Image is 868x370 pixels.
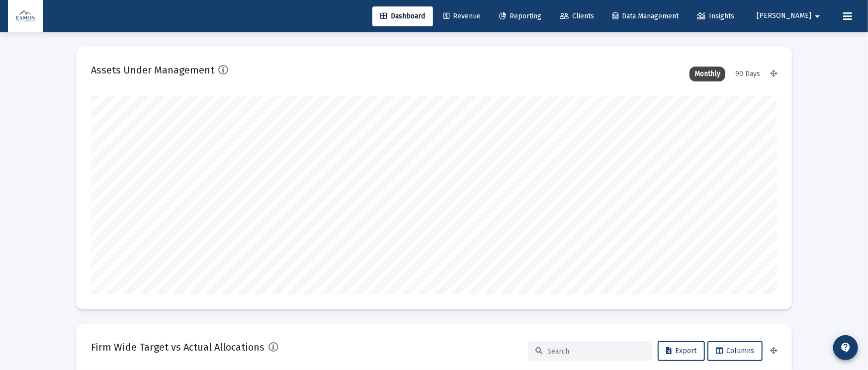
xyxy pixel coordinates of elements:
[91,62,214,78] h2: Assets Under Management
[716,347,754,355] span: Columns
[689,6,742,26] a: Insights
[658,341,705,361] button: Export
[15,6,35,26] img: Dashboard
[552,6,602,26] a: Clients
[91,339,264,355] h2: Firm Wide Target vs Actual Allocations
[666,347,696,355] span: Export
[547,347,645,356] input: Search
[730,67,765,81] div: 90 Days
[707,341,763,361] button: Columns
[690,67,725,81] div: Monthly
[372,6,433,26] a: Dashboard
[435,6,489,26] a: Revenue
[380,12,425,20] span: Dashboard
[612,12,679,20] span: Data Management
[443,12,481,20] span: Revenue
[811,6,823,26] mat-icon: arrow_drop_down
[605,6,687,26] a: Data Management
[697,12,734,20] span: Insights
[757,12,811,20] span: [PERSON_NAME]
[560,12,594,20] span: Clients
[840,342,852,354] mat-icon: contact_support
[499,12,541,20] span: Reporting
[491,6,549,26] a: Reporting
[745,6,835,26] button: [PERSON_NAME]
